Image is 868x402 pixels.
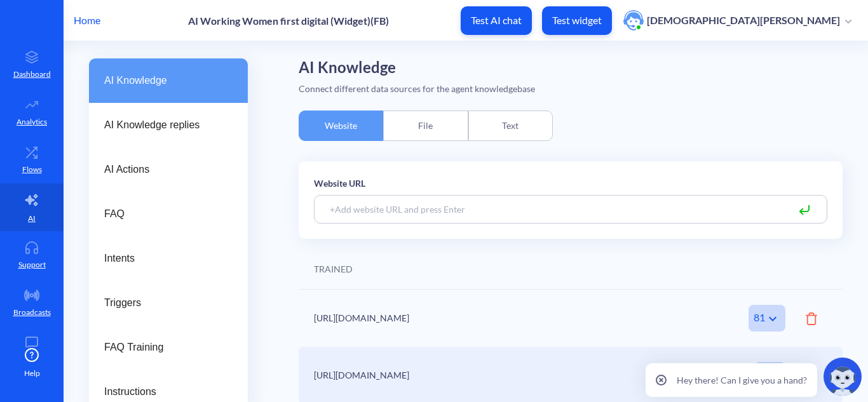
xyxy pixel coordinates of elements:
p: Hey there! Can I give you a hand? [677,373,807,387]
a: AI Knowledge [89,58,248,103]
a: AI Actions [89,147,248,192]
p: AI Working Women first digital (Widget)(FB) [188,15,389,27]
button: Test AI chat [461,6,532,35]
div: Connect different data sources for the agent knowledgebase [299,82,843,95]
div: [URL][DOMAIN_NAME] [314,311,695,325]
div: File [383,111,468,141]
p: [DEMOGRAPHIC_DATA][PERSON_NAME] [647,13,840,27]
div: Text [468,111,553,141]
input: +Add website URL and press Enter [314,195,827,224]
button: Test widget [542,6,612,35]
p: Analytics [17,116,47,128]
span: FAQ [104,206,222,222]
div: Website [299,111,383,141]
div: [URL][DOMAIN_NAME] [314,368,695,382]
p: Test widget [552,14,602,27]
p: AI [28,213,36,224]
span: Help [24,368,40,379]
span: Intents [104,251,222,266]
p: Dashboard [13,69,51,80]
a: FAQ [89,192,248,236]
p: Home [74,13,100,28]
img: user photo [623,10,644,30]
span: AI Knowledge replies [104,117,222,133]
a: Intents [89,236,248,281]
div: TRAINED [314,262,353,276]
a: Triggers [89,281,248,325]
a: FAQ Training [89,325,248,370]
p: Flows [22,164,42,175]
span: AI Knowledge [104,73,222,88]
img: copilot-icon.svg [824,358,862,396]
div: 81 [749,305,785,332]
p: Broadcasts [13,307,51,318]
span: Triggers [104,295,222,311]
span: Instructions [104,384,222,399]
span: FAQ Training [104,340,222,355]
p: Support [18,259,46,271]
button: user photo[DEMOGRAPHIC_DATA][PERSON_NAME] [617,9,858,32]
p: Test AI chat [471,14,522,27]
a: AI Knowledge replies [89,103,248,147]
h2: AI Knowledge [299,58,843,77]
p: Website URL [314,177,827,190]
span: AI Actions [104,162,222,177]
